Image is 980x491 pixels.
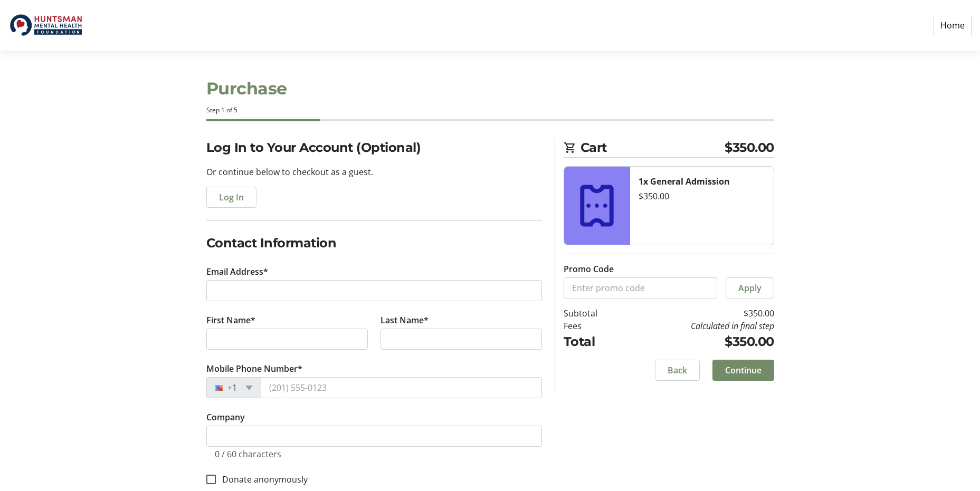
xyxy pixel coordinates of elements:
td: $350.00 [624,307,774,320]
span: Cart [581,138,725,157]
label: Email Address* [206,265,268,278]
p: Or continue below to checkout as a guest. [206,166,542,178]
label: Promo Code [564,263,614,275]
label: First Name* [206,314,255,326]
span: Log In [219,191,244,204]
div: Step 1 of 5 [206,105,774,115]
h1: Purchase [206,76,774,101]
button: Log In [206,187,256,208]
button: Apply [726,277,774,299]
label: Last Name* [380,314,429,326]
button: Continue [712,360,774,381]
label: Company [206,411,245,423]
span: Continue [725,364,762,377]
h2: Contact Information [206,234,542,253]
span: Apply [738,282,762,294]
td: $350.00 [624,332,774,351]
td: Calculated in final step [624,320,774,332]
label: Mobile Phone Number* [206,362,302,375]
button: Back [655,360,700,381]
td: Total [564,332,624,351]
a: Home [934,15,972,35]
span: Back [668,364,687,377]
input: (201) 555-0123 [261,377,542,398]
span: $350.00 [725,138,774,157]
td: Fees [564,320,624,332]
label: Donate anonymously [216,473,308,486]
tr-character-limit: 0 / 60 characters [215,448,281,460]
img: Huntsman Mental Health Foundation's Logo [8,4,83,46]
input: Enter promo code [564,277,717,299]
td: Subtotal [564,307,624,320]
div: $350.00 [639,190,765,203]
strong: 1x General Admission [639,176,730,187]
h2: Log In to Your Account (Optional) [206,138,542,157]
